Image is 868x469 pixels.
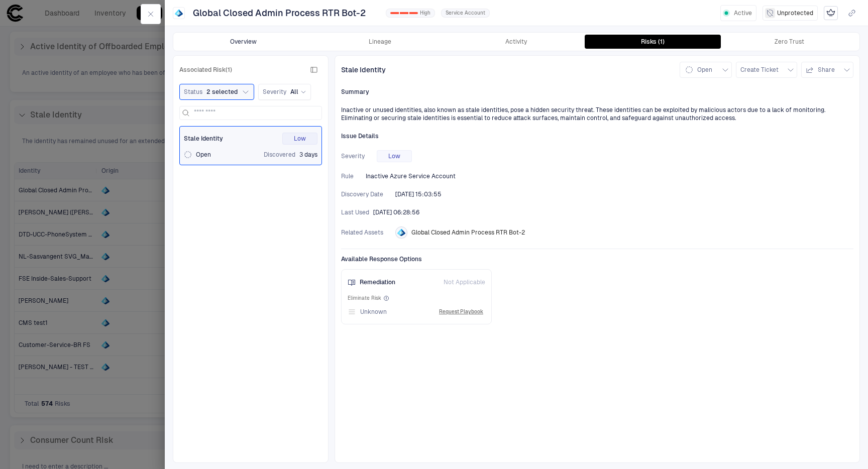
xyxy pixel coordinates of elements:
span: Stale Identity [341,65,386,74]
span: Global Closed Admin Process RTR Bot-2 [193,7,366,19]
span: All [290,88,298,96]
span: Severity [263,88,286,96]
span: Associated Risk (1) [179,66,232,74]
span: Issue Details [341,132,379,140]
div: 8/29/2025 20:03:55 (GMT+00:00 UTC) [395,190,442,198]
div: 0 [390,12,399,14]
span: Low [294,135,306,143]
button: Overview [175,35,312,49]
button: Open [680,62,732,78]
div: Risks (1) [641,38,665,46]
button: Lineage [312,35,449,49]
span: Unknown [360,308,387,316]
span: High [420,10,430,17]
div: 11/3/2021 11:28:56 (GMT+00:00 UTC) [373,208,419,216]
span: Global Closed Admin Process RTR Bot-2 [411,228,525,237]
span: [DATE] 06:28:56 [373,208,419,216]
span: Status [184,88,202,96]
span: Open [196,151,211,159]
span: Discovery Date [341,190,383,198]
span: Available Response Options [341,255,853,263]
span: Remediation [360,278,395,286]
div: Mark as Crown Jewel [824,6,838,20]
span: Inactive Azure Service Account [366,172,456,180]
div: 2 [409,12,418,14]
div: Zero Trust [775,38,804,46]
div: Entra ID [397,228,405,237]
div: Entra ID [175,9,183,17]
span: Related Assets [341,228,383,237]
span: Open [697,66,712,74]
button: Request Playbook [437,306,485,318]
button: Share [801,62,853,78]
span: Service Account [446,10,485,17]
span: Severity [341,152,365,160]
button: Global Closed Admin Process RTR Bot-2 [191,5,380,21]
span: Unprotected [777,9,813,17]
span: Eliminate Risk [348,295,381,302]
div: 1 [400,12,408,14]
span: 2 selected [206,88,238,96]
span: Summary [341,88,369,96]
button: Status2 selected [179,84,254,100]
span: Stale Identity [184,135,223,143]
button: Create Ticket [736,62,797,78]
span: Discovered [264,151,295,159]
span: Low [388,152,400,160]
span: Rule [341,172,354,180]
div: Inactive or unused identities, also known as stale identities, pose a hidden security threat. The... [341,106,853,122]
span: 3 days [299,151,317,159]
span: Not Applicable [444,278,485,286]
span: Create Ticket [740,66,779,74]
span: Active [734,9,752,17]
span: [DATE] 15:03:55 [395,190,442,198]
span: Last Used [341,208,369,216]
span: Share [818,66,835,74]
button: Activity [448,35,585,49]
